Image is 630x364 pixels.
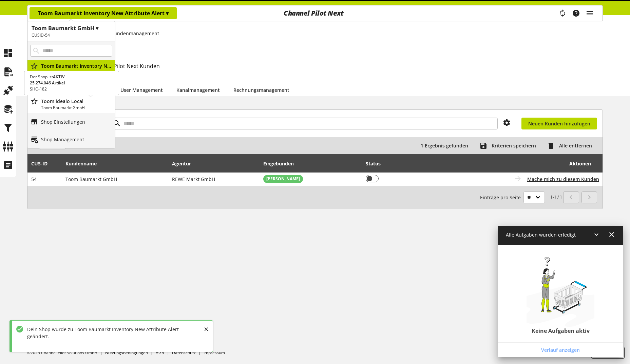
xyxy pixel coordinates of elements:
p: Toom Baumarkt Inventory New Attribute Alert [41,62,112,69]
h2: Das ist die Liste aller Channel Pilot Next Kunden [38,62,603,70]
div: Status [366,160,387,167]
p: Toom Baumarkt GmbH [41,105,112,111]
p: Toom Baumarkt Inventory New Attribute Alert [38,9,169,17]
p: Toom Baumarkt GmbH [41,69,112,76]
a: Internes User Management [100,86,163,94]
span: Toom Baumarkt GmbH [65,176,117,182]
a: Impressum [204,350,225,356]
p: Toom Baumarkt GmbH [41,87,112,93]
nav: main navigation [27,5,603,21]
p: Shop Management [41,136,84,143]
li: ©2025 Channel Pilot Solutions GmbH [27,350,105,356]
button: Alle entfernen [545,140,598,151]
div: Kundenname [65,160,103,167]
a: Shop Management [27,130,115,148]
span: Einträge pro Seite [480,194,523,201]
span: Verlauf anzeigen [541,346,580,353]
div: Aktionen [440,157,591,170]
a: AGB [156,350,164,356]
span: Alle Aufgaben wurden erledigt [506,231,576,238]
span: [PERSON_NAME] [266,176,300,182]
span: REWE Markt GmbH [172,176,215,182]
span: Neuen Kunden hinzufügen [528,120,590,127]
span: Kriterien speichern [492,142,536,149]
a: Rechnungsmanagement [233,86,289,94]
div: CUS-⁠ID [31,160,54,167]
a: Datenschutz [172,350,196,356]
a: Kanalmanagement [176,86,220,94]
button: Mache mich zu diesem Kunden [527,176,599,183]
p: Toom Baumarkt Local [41,80,112,87]
a: Shop Einstellungen [27,113,115,130]
a: Nutzungsbedingungen [105,350,148,356]
div: Dein Shop wurde zu Toom Baumarkt Inventory New Attribute Alert geändert. [24,326,189,340]
p: Shop Einstellungen [41,118,85,125]
a: Verlauf anzeigen [499,344,622,356]
a: Neuen Kunden hinzufügen [521,118,597,129]
h1: Toom Baumarkt GmbH ▾ [32,24,111,32]
button: Kriterien speichern [477,140,542,151]
h2: CUSID-54 [32,32,111,38]
span: ▾ [166,9,169,17]
span: 54 [31,176,37,182]
div: Eingebunden [263,160,301,167]
h2: Keine Aufgaben aktiv [532,327,590,334]
small: 1-1 / 1 [480,191,562,203]
span: 1 Ergebnis gefunden [421,142,468,149]
p: Toom idealo Local [41,98,112,105]
span: Alle entfernen [559,142,592,149]
div: Agentur [172,160,198,167]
